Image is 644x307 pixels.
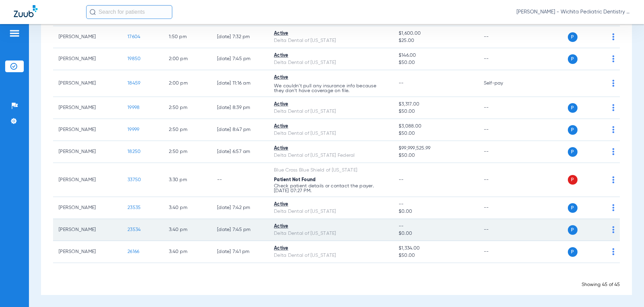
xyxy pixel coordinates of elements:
[127,205,141,210] span: 23535
[612,55,614,62] img: group-dot-blue.svg
[274,167,388,174] div: Blue Cross Blue Shield of [US_STATE]
[127,105,140,110] span: 19998
[163,163,212,197] td: 3:30 PM
[399,208,473,215] span: $0.00
[212,26,268,48] td: [DATE] 7:32 PM
[478,26,525,48] td: --
[517,9,630,15] span: [PERSON_NAME] - Wichita Pediatric Dentistry [GEOGRAPHIC_DATA]
[568,203,577,213] span: P
[212,119,268,141] td: [DATE] 8:47 PM
[274,184,388,193] p: Check patient details or contact the payer. [DATE] 07:27 PM.
[212,97,268,119] td: [DATE] 8:39 PM
[274,152,388,159] div: Delta Dental of [US_STATE] Federal
[478,97,525,119] td: --
[53,241,122,263] td: [PERSON_NAME]
[127,81,140,86] span: 18459
[274,177,316,182] span: Patient Not Found
[274,30,388,37] div: Active
[274,245,388,252] div: Active
[127,56,141,61] span: 19850
[53,26,122,48] td: [PERSON_NAME]
[14,5,38,17] img: Zuub Logo
[127,177,141,182] span: 33750
[163,119,212,141] td: 2:50 PM
[127,227,141,232] span: 23534
[399,223,473,230] span: --
[399,30,473,37] span: $1,600.00
[478,70,525,97] td: Self-pay
[163,48,212,70] td: 2:00 PM
[399,152,473,159] span: $50.00
[399,101,473,108] span: $3,317.00
[478,48,525,70] td: --
[612,176,614,183] img: group-dot-blue.svg
[399,177,404,182] span: --
[127,127,139,132] span: 19999
[53,119,122,141] td: [PERSON_NAME]
[399,201,473,208] span: --
[612,104,614,111] img: group-dot-blue.svg
[612,80,614,87] img: group-dot-blue.svg
[478,163,525,197] td: --
[399,230,473,237] span: $0.00
[399,123,473,130] span: $3,088.00
[163,97,212,119] td: 2:50 PM
[163,26,212,48] td: 1:50 PM
[274,201,388,208] div: Active
[274,101,388,108] div: Active
[274,130,388,137] div: Delta Dental of [US_STATE]
[274,59,388,66] div: Delta Dental of [US_STATE]
[274,123,388,130] div: Active
[274,37,388,44] div: Delta Dental of [US_STATE]
[399,52,473,59] span: $146.00
[127,149,141,154] span: 18250
[612,248,614,255] img: group-dot-blue.svg
[53,197,122,219] td: [PERSON_NAME]
[53,219,122,241] td: [PERSON_NAME]
[127,249,139,254] span: 26166
[582,282,620,287] span: Showing 45 of 45
[212,48,268,70] td: [DATE] 7:45 PM
[568,175,577,185] span: P
[399,81,404,86] span: --
[90,9,96,15] img: Search Icon
[612,33,614,40] img: group-dot-blue.svg
[568,247,577,257] span: P
[568,125,577,135] span: P
[612,148,614,155] img: group-dot-blue.svg
[568,225,577,235] span: P
[399,59,473,66] span: $50.00
[612,126,614,133] img: group-dot-blue.svg
[53,97,122,119] td: [PERSON_NAME]
[127,34,140,39] span: 17604
[212,163,268,197] td: --
[53,141,122,163] td: [PERSON_NAME]
[212,219,268,241] td: [DATE] 7:45 PM
[610,274,644,307] div: Chat Widget
[568,32,577,42] span: P
[399,108,473,115] span: $50.00
[53,163,122,197] td: [PERSON_NAME]
[478,219,525,241] td: --
[53,70,122,97] td: [PERSON_NAME]
[163,219,212,241] td: 3:40 PM
[399,245,473,252] span: $1,334.00
[478,197,525,219] td: --
[163,197,212,219] td: 3:40 PM
[399,130,473,137] span: $50.00
[274,223,388,230] div: Active
[274,230,388,237] div: Delta Dental of [US_STATE]
[478,119,525,141] td: --
[274,84,388,93] p: We couldn’t pull any insurance info because they don’t have coverage on file.
[568,147,577,157] span: P
[274,74,388,81] div: Active
[212,70,268,97] td: [DATE] 11:16 AM
[212,197,268,219] td: [DATE] 7:42 PM
[274,108,388,115] div: Delta Dental of [US_STATE]
[399,252,473,259] span: $50.00
[568,103,577,113] span: P
[274,145,388,152] div: Active
[163,141,212,163] td: 2:50 PM
[274,252,388,259] div: Delta Dental of [US_STATE]
[9,29,20,37] img: hamburger-icon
